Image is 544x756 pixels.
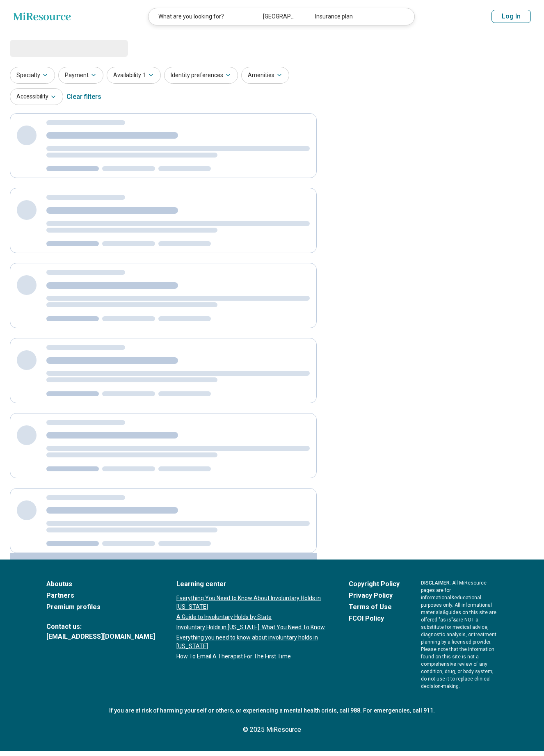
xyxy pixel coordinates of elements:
[143,71,146,80] span: 1
[253,8,305,25] div: [GEOGRAPHIC_DATA], [GEOGRAPHIC_DATA]
[176,594,327,611] a: Everything You Need to Know About Involuntary Holds in [US_STATE]
[241,67,289,84] button: Amenities
[421,579,498,690] p: : All MiResource pages are for informational & educational purposes only. All informational mater...
[176,579,327,589] a: Learning center
[10,88,63,105] button: Accessibility
[176,633,327,651] a: Everything you need to know about involuntary holds in [US_STATE]
[491,10,531,23] button: Log In
[66,87,101,107] div: Clear filters
[46,622,155,632] span: Contact us:
[349,614,400,624] a: FCOI Policy
[46,602,155,612] a: Premium profiles
[58,67,103,84] button: Payment
[107,67,161,84] button: Availability1
[46,725,498,735] p: © 2025 MiResource
[10,67,55,84] button: Specialty
[10,40,79,56] span: Loading...
[349,591,400,601] a: Privacy Policy
[176,613,327,621] a: A Guide to Involuntary Holds by State
[149,8,253,25] div: What are you looking for?
[176,623,327,632] a: Involuntary Holds in [US_STATE]: What You Need To Know
[421,580,450,586] span: DISCLAIMER
[176,652,327,661] a: How To Email A Therapist For The First Time
[46,632,155,642] a: [EMAIL_ADDRESS][DOMAIN_NAME]
[349,579,400,589] a: Copyright Policy
[46,579,155,589] a: Aboutus
[46,591,155,601] a: Partners
[46,706,498,715] p: If you are at risk of harming yourself or others, or experiencing a mental health crisis, call 98...
[164,67,238,84] button: Identity preferences
[305,8,409,25] div: Insurance plan
[349,602,400,612] a: Terms of Use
